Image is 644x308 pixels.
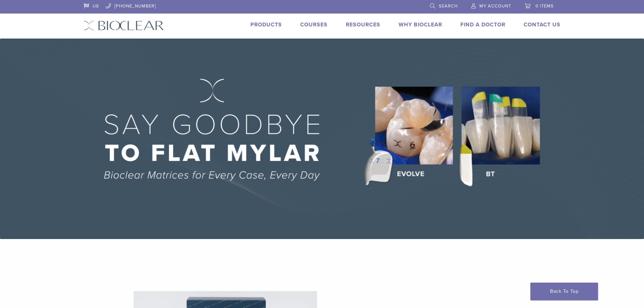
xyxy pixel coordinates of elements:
[439,3,458,9] span: Search
[524,21,560,28] a: Contact Us
[399,21,442,28] a: Why Bioclear
[300,21,328,28] a: Courses
[535,3,554,9] span: 0 items
[251,21,282,28] a: Products
[84,21,164,30] img: Bioclear
[479,3,511,9] span: My Account
[346,21,380,28] a: Resources
[460,21,505,28] a: Find A Doctor
[530,283,598,300] a: Back To Top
